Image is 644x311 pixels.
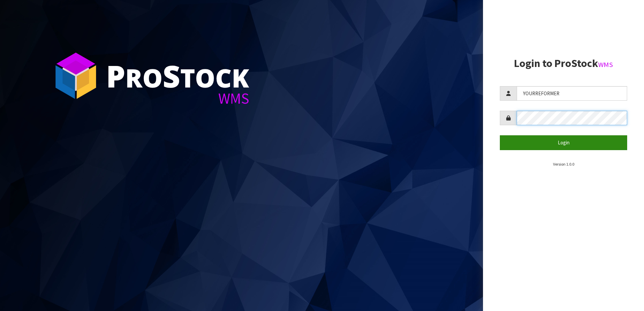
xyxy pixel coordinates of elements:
[500,135,627,150] button: Login
[553,162,574,167] small: Version 1.0.0
[106,91,249,106] div: WMS
[517,86,627,101] input: Username
[106,55,125,96] span: P
[598,60,613,69] small: WMS
[51,50,101,101] img: ProStock Cube
[500,58,627,69] h2: Login to ProStock
[163,55,180,96] span: S
[106,61,249,91] div: ro tock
